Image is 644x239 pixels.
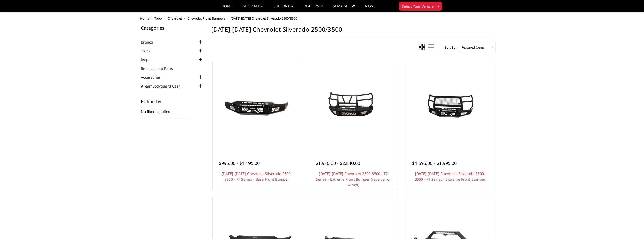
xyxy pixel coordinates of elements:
button: Select Your Vehicle [399,2,442,11]
a: Truck [154,16,162,21]
a: [DATE]-[DATE] Chevrolet Silverado 2500-3500 - FT Series - Extreme Front Bumper [415,171,486,182]
a: 2020-2023 Chevrolet 2500-3500 - T2 Series - Extreme Front Bumper (receiver or winch) 2020-2023 Ch... [310,63,397,149]
div: No filters applied [141,99,204,119]
a: Replacement Parts [141,66,179,71]
span: $1,910.00 - $2,840.00 [316,160,360,166]
h1: [DATE]-[DATE] Chevrolet Silverado 2500/3500 [211,26,496,37]
a: Dealers [304,4,323,12]
a: Chevrolet [168,16,182,21]
a: 2020-2023 Chevrolet Silverado 2500-3500 - FT Series - Extreme Front Bumper 2020-2023 Chevrolet Si... [407,63,493,149]
span: $1,595.00 - $1,995.00 [412,160,457,166]
label: Sort By: [442,44,456,51]
h5: Categories [141,26,204,30]
a: Home [222,4,233,12]
span: ▾ [437,3,439,9]
a: [DATE]-[DATE] Chevrolet Silverado 2500-3500 - FT Series - Base Front Bumper [222,171,292,182]
a: News [365,4,375,12]
span: [DATE]-[DATE] Chevrolet Silverado 2500/3500 [231,16,297,21]
a: 2020-2023 Chevrolet Silverado 2500-3500 - FT Series - Base Front Bumper 2020-2023 Chevrolet Silve... [214,63,300,149]
a: [DATE]-[DATE] Chevrolet 2500-3500 - T2 Series - Extreme Front Bumper (receiver or winch) [316,171,391,187]
a: Support [274,4,294,12]
span: Select Your Vehicle [402,4,434,9]
a: Home [140,16,149,21]
a: shop all [243,4,263,12]
a: Jeep [141,57,155,62]
a: #TeamBodyguard Gear [141,83,186,89]
h5: Refine by [141,99,204,104]
a: Bronco [141,39,159,45]
a: Truck [141,48,156,54]
iframe: Chat Widget [619,215,644,239]
a: Chevrolet Front Bumpers [187,16,225,21]
span: $995.00 - $1,195.00 [219,160,260,166]
a: SEMA Show [333,4,355,12]
a: Accessories [141,75,167,80]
